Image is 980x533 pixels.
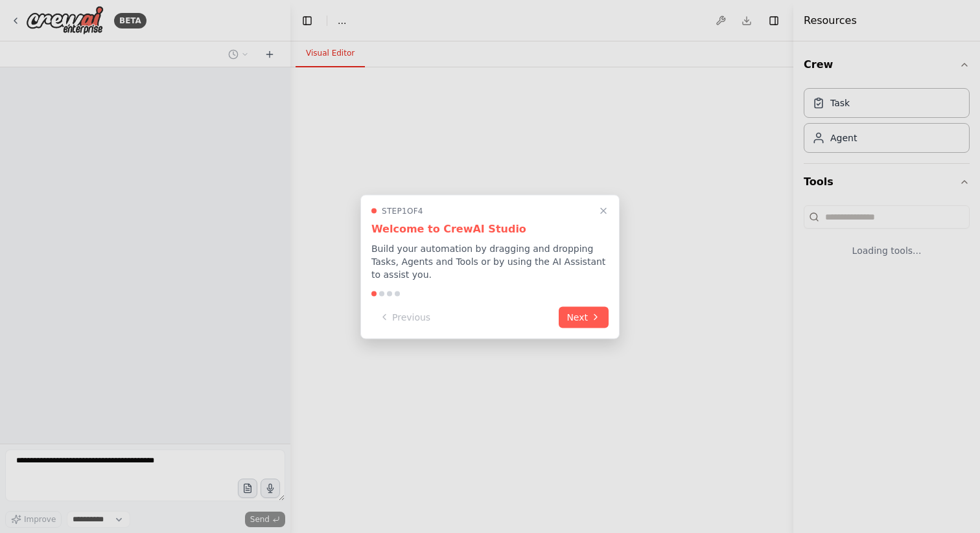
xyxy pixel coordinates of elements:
button: Close walkthrough [596,203,611,218]
button: Hide left sidebar [298,12,316,30]
button: Previous [371,306,438,328]
h3: Welcome to CrewAI Studio [371,221,609,236]
span: Step 1 of 4 [382,205,423,216]
p: Build your automation by dragging and dropping Tasks, Agents and Tools or by using the AI Assista... [371,242,609,280]
button: Next [559,306,609,328]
